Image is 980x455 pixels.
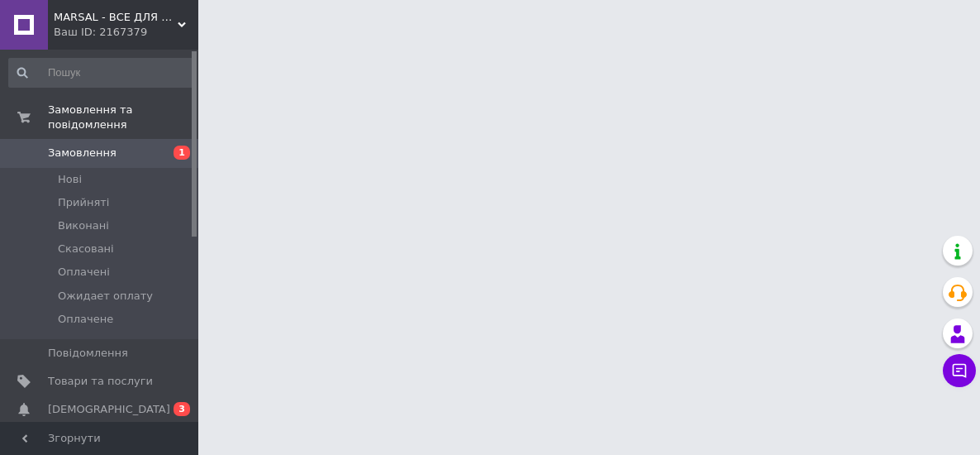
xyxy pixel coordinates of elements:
button: Чат з покупцем [943,354,976,387]
span: Скасовані [58,242,114,256]
span: Ожидает оплату [58,289,153,304]
span: Оплачене [58,312,113,327]
span: Повідомлення [48,346,128,361]
input: Пошук [8,58,195,88]
span: Замовлення [48,146,117,160]
span: MARSAL - ВСЕ ДЛЯ САЛОНІВ КРАСИ [54,10,178,25]
span: Прийняті [58,195,109,210]
span: 3 [174,402,190,416]
span: Оплачені [58,265,110,280]
span: Виконані [58,218,109,233]
span: 1 [174,146,190,160]
span: Товари та послуги [48,374,153,389]
span: Замовлення та повідомлення [48,103,198,132]
span: Нові [58,172,82,187]
div: Ваш ID: 2167379 [54,25,198,40]
span: [DEMOGRAPHIC_DATA] [48,402,170,417]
